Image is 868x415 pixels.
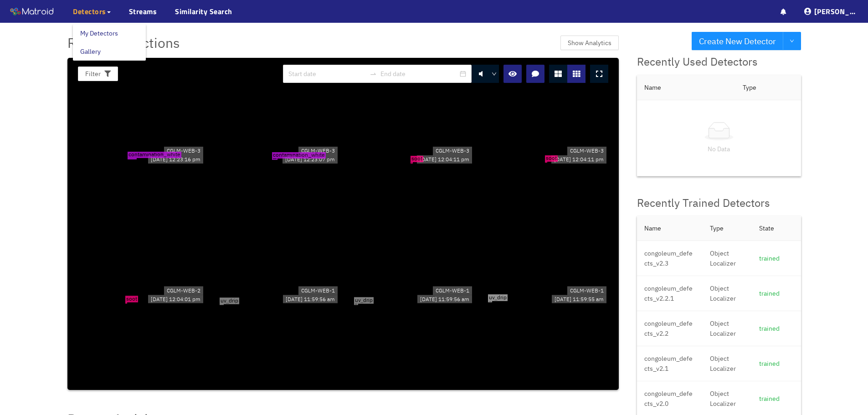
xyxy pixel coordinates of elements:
div: [DATE] 12:23:16 pm [148,155,203,164]
div: trained [759,394,794,404]
span: Detectors [73,6,106,17]
div: [DATE] 11:59:56 am [417,295,472,303]
div: CGLM-WEB-2 [164,286,203,295]
div: trained [759,359,794,369]
div: Recently Used Detectors [637,53,801,71]
button: Filter [78,67,118,81]
button: down [783,32,801,50]
td: congoleum_defects_v2.1 [637,346,703,381]
td: Object Localizer [703,346,752,381]
td: congoleum_defects_v2.2.1 [637,276,703,311]
span: down [492,72,497,77]
div: [DATE] 12:04:11 pm [417,155,472,164]
td: Object Localizer [703,241,752,276]
div: [DATE] 11:59:56 am [283,295,338,303]
div: CGLM-WEB-3 [164,147,203,155]
div: trained [759,253,794,263]
th: Type [703,216,752,241]
span: Recent Detections [67,32,180,53]
div: Recently Trained Detectors [637,195,801,212]
span: Show Analytics [568,38,611,48]
div: CGLM-WEB-1 [433,286,472,295]
div: trained [759,323,794,333]
input: Start date [288,69,366,79]
td: Object Localizer [703,276,752,311]
p: No Data [644,144,794,154]
div: CGLM-WEB-1 [298,286,338,295]
span: swap-right [370,70,377,77]
th: Name [637,216,703,241]
a: My Detectors [80,24,118,42]
button: Create New Detector [692,32,783,50]
div: CGLM-WEB-3 [567,147,606,155]
span: Create New Detector [699,35,776,48]
div: [DATE] 12:23:07 pm [282,155,338,164]
th: State [752,216,801,241]
td: Object Localizer [703,311,752,346]
div: CGLM-WEB-1 [567,286,606,295]
span: contamination_white [272,152,326,159]
span: contamination_white [128,152,181,158]
th: Type [735,75,801,100]
span: Filter [85,69,101,79]
div: CGLM-WEB-3 [433,147,472,155]
img: Matroid logo [9,5,55,19]
input: End date [380,69,458,79]
span: uv_drip [488,294,508,301]
div: CGLM-WEB-3 [298,147,338,155]
div: trained [759,288,794,298]
td: congoleum_defects_v2.3 [637,241,703,276]
span: uv_drip [220,297,239,304]
div: [DATE] 12:04:01 pm [148,295,203,303]
th: Name [637,75,735,100]
span: soot [125,296,138,302]
a: Gallery [80,42,101,61]
span: to [370,70,377,77]
span: soot [545,155,558,162]
span: uv_drip [354,297,374,303]
span: down [790,39,794,44]
button: Show Analytics [560,36,619,50]
div: [DATE] 11:59:55 am [552,295,606,303]
a: Similarity Search [175,6,232,17]
div: [DATE] 12:04:11 pm [551,155,606,164]
span: soot [411,156,423,162]
td: congoleum_defects_v2.2 [637,311,703,346]
a: Streams [129,6,157,17]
